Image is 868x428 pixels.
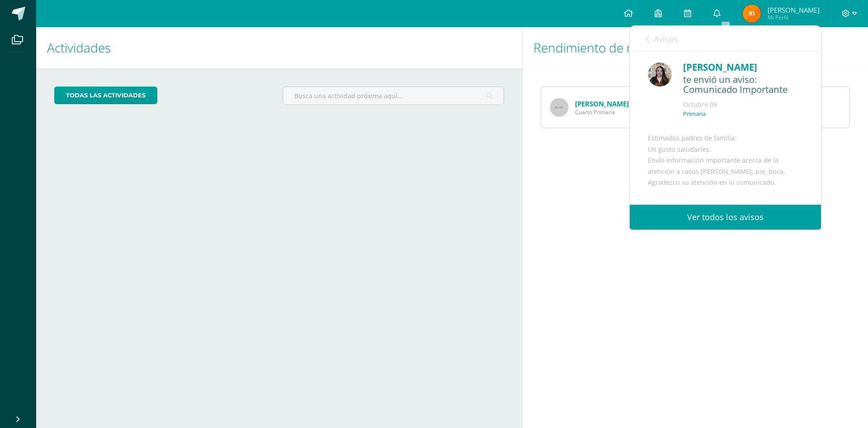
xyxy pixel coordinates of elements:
img: b28abd5fc8ba3844de867acb3a65f220.png [648,63,672,87]
img: dbb6c203522c08bba6a038ebb1f3180b.png [743,5,761,23]
h1: Rendimiento de mis hijos [533,27,857,68]
a: todas las Actividades [54,87,157,104]
input: Busca una actividad próxima aquí... [283,87,503,105]
img: 65x65 [550,98,568,116]
span: Avisos [654,34,678,44]
div: Octubre 09 [683,100,803,109]
span: [PERSON_NAME] [768,5,820,14]
span: Cuarto Primaria [575,108,629,116]
p: Primaria [683,110,706,118]
h1: Actividades [47,27,511,68]
a: Ver todos los avisos [630,205,821,230]
div: [PERSON_NAME] [683,60,803,74]
div: Estimados padres de familia: Un gusto saludarles. Envío información importante acerca de la atenc... [648,133,803,284]
div: te envió un aviso: Comunicado Importante [683,74,803,96]
a: [PERSON_NAME] [575,99,629,108]
span: Mi Perfil [768,14,820,21]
